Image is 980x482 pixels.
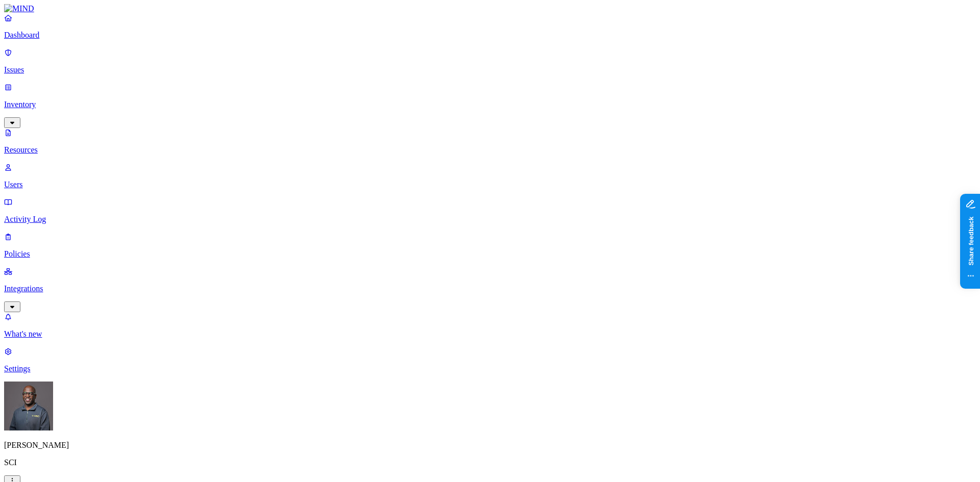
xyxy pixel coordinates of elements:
a: Resources [4,128,976,155]
a: Policies [4,232,976,259]
p: Users [4,180,976,189]
p: What's new [4,329,976,339]
p: Integrations [4,284,976,293]
p: Policies [4,249,976,259]
a: What's new [4,312,976,339]
a: Integrations [4,267,976,311]
a: Settings [4,347,976,373]
img: Gregory Thomas [4,382,53,430]
p: Settings [4,364,976,373]
p: [PERSON_NAME] [4,441,976,450]
p: Issues [4,65,976,74]
p: Inventory [4,100,976,109]
a: Users [4,163,976,189]
p: Activity Log [4,215,976,224]
a: MIND [4,4,976,13]
a: Dashboard [4,13,976,40]
p: Dashboard [4,31,976,40]
p: Resources [4,145,976,155]
a: Activity Log [4,197,976,224]
p: SCI [4,458,976,467]
img: MIND [4,4,34,13]
a: Inventory [4,83,976,126]
a: Issues [4,48,976,74]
